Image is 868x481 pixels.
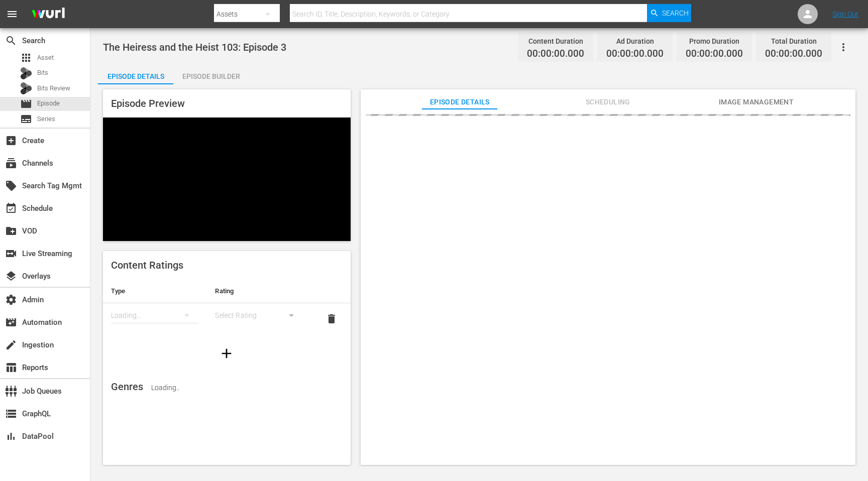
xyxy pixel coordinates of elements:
div: Total Duration [765,34,822,48]
th: Type [103,279,207,303]
span: Bits Review [37,83,70,93]
th: Rating [207,279,311,303]
span: Create [5,135,17,147]
span: GraphQL [5,408,17,420]
span: 00:00:00.000 [527,48,584,60]
div: Episode Details [98,64,173,88]
span: Bits [37,68,48,78]
span: Episode [37,98,60,108]
span: Episode Details [422,96,497,108]
span: 00:00:00.000 [765,48,822,60]
table: simple table [103,279,351,334]
span: menu [6,8,18,20]
span: Search [5,35,17,47]
span: Loading.. [151,384,179,392]
span: Schedule [5,202,17,214]
span: Admin [5,294,17,306]
div: Episode Builder [173,64,249,88]
span: Search [662,4,689,22]
span: 00:00:00.000 [606,48,664,60]
div: Promo Duration [686,34,743,48]
button: delete [319,307,344,331]
span: Asset [20,52,32,64]
button: Episode Builder [173,64,249,84]
div: Bits Review [20,82,32,94]
span: The Heiress and the Heist 103: Episode 3 [103,41,286,53]
span: Ingestion [5,339,17,351]
span: Episode [20,98,32,110]
span: Asset [37,53,54,63]
span: Episode Preview [111,97,185,109]
img: ans4CAIJ8jUAAAAAAAAAAAAAAAAAAAAAAAAgQb4GAAAAAAAAAAAAAAAAAAAAAAAAJMjXAAAAAAAAAAAAAAAAAAAAAAAAgAT5G... [24,3,72,26]
span: Image Management [718,96,794,108]
span: Search Tag Mgmt [5,180,17,192]
span: Live Streaming [5,248,17,260]
span: Reports [5,362,17,374]
button: Search [647,4,691,22]
span: Job Queues [5,385,17,397]
div: Ad Duration [606,34,664,48]
span: Automation [5,316,17,328]
span: Channels [5,157,17,169]
span: Overlays [5,270,17,282]
div: Content Duration [527,34,584,48]
span: VOD [5,225,17,237]
span: Scheduling [570,96,645,108]
span: Series [20,113,32,125]
button: Episode Details [98,64,173,84]
span: delete [325,313,338,325]
span: Content Ratings [111,259,183,271]
span: DataPool [5,430,17,442]
span: Series [37,114,55,124]
span: 00:00:00.000 [686,48,743,60]
span: Genres [111,381,143,393]
a: Sign Out [832,10,858,18]
div: Bits [20,67,32,79]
